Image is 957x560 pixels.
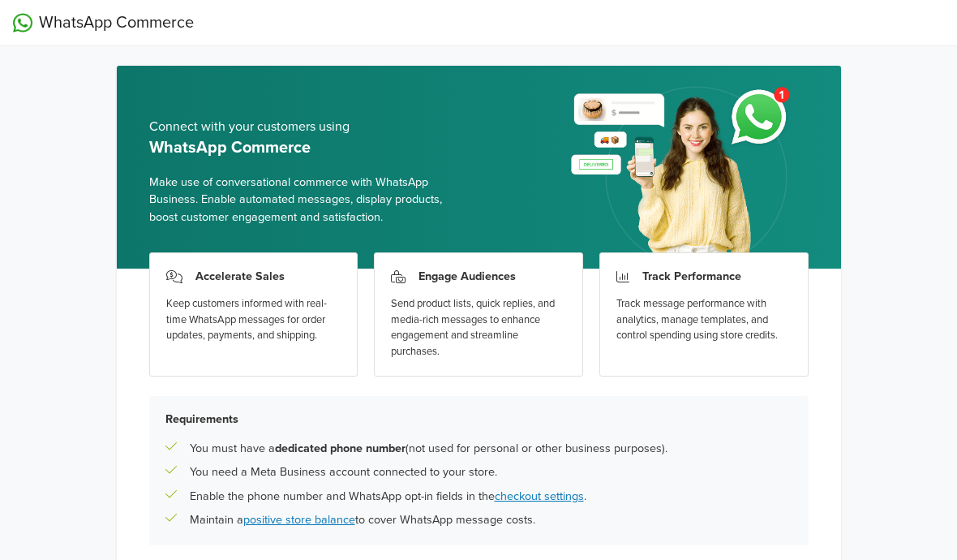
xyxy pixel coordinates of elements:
[149,119,466,135] h5: Connect with your customers using
[391,296,566,360] div: Send product lists, quick replies, and media-rich messages to enhance engagement and streamline p...
[190,511,535,529] p: Maintain a to cover WhatsApp message costs.
[13,13,32,32] img: WhatsApp
[190,440,667,458] p: You must have a (not used for personal or other business purposes).
[418,269,516,283] h3: Engage Audiences
[149,138,466,157] h5: WhatsApp Commerce
[275,442,406,455] b: dedicated phone number
[243,513,355,527] a: positive store balance
[642,269,741,283] h3: Track Performance
[149,174,466,226] span: Make use of conversational commerce with WhatsApp Business. Enable automated messages, display pr...
[195,269,285,283] h3: Accelerate Sales
[190,463,497,481] p: You need a Meta Business account connected to your store.
[557,77,808,269] img: whatsapp_setup_banner
[495,489,584,503] a: checkout settings
[616,296,792,344] div: Track message performance with analytics, manage templates, and control spending using store cred...
[39,11,194,35] span: WhatsApp Commerce
[190,488,586,506] p: Enable the phone number and WhatsApp opt-in fields in the .
[166,296,341,344] div: Keep customers informed with real-time WhatsApp messages for order updates, payments, and shipping.
[165,412,792,426] h5: Requirements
